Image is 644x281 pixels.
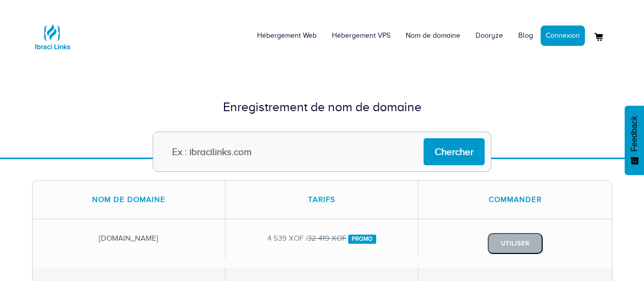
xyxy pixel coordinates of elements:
div: Tarifs [226,181,418,219]
div: Nom de domaine [33,181,226,219]
input: Ex : ibracilinks.com [153,132,491,172]
a: Nom de domaine [398,20,468,51]
div: [DOMAIN_NAME] [33,219,226,258]
a: Hébergement Web [249,20,324,51]
a: Hébergement VPS [324,20,398,51]
del: 32 419 XOF [307,234,346,242]
input: Chercher [424,138,485,165]
div: Commander [418,181,611,219]
a: Blog [511,20,541,51]
div: 4 539 XOF / [226,219,418,258]
span: Feedback [630,116,639,151]
a: Logo Ibraci Links [32,8,73,57]
button: Feedback - Afficher l’enquête [625,106,644,175]
div: Enregistrement de nom de domaine [32,98,612,116]
span: Promo [348,235,376,244]
button: Utiliser [488,233,543,254]
img: Logo Ibraci Links [32,16,73,57]
a: Dooryze [468,20,511,51]
a: Connexion [541,25,585,46]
